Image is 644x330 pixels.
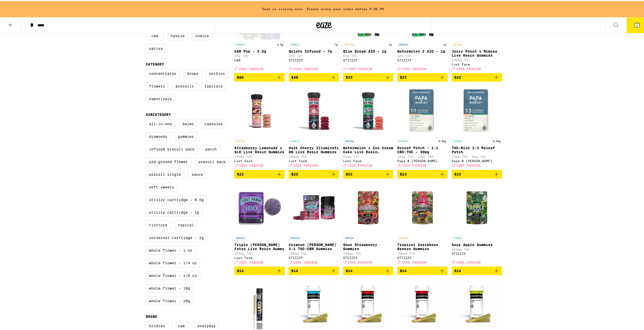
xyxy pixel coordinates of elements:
a: Open page for Sour Strawberry Gummies from STIIIZY [343,182,393,266]
span: $14 [346,268,352,272]
p: SATIVA [452,41,464,46]
p: SATIVA [234,138,246,142]
p: 84% THC [397,53,448,57]
label: Topicals [201,81,226,90]
div: Lost Farm [452,62,502,65]
p: 42% THC [289,53,339,57]
div: STIIIZY [289,255,339,258]
span: CODE FADED30 [348,163,372,166]
label: Whole Flower - 1/8 oz [146,270,200,279]
div: STIIIZY [343,255,393,258]
label: Vaporizers [146,94,175,102]
button: Add to bag [289,266,339,274]
legend: Subcategory [146,112,171,116]
img: Lost Farm - Watermelon x Ice Cream Cake Live Rosin Gummies [343,85,393,135]
label: Diamonds [146,131,171,140]
label: Whole Flower - 10g [146,283,193,292]
div: Papa & [PERSON_NAME] [397,158,448,162]
p: 15mg THC: 15mg CBD [397,154,448,157]
p: 100mg THC [452,247,502,250]
p: 1g [387,41,393,46]
p: Sour Apple Gummies [452,242,502,246]
p: Blue Dream AIO - 1g [343,48,393,52]
span: $22 [291,171,298,175]
p: 100mg THC [289,251,339,254]
span: CODE FADED30 [402,163,426,166]
p: 100mg THC [397,251,448,254]
p: 100mg THC [289,154,339,157]
img: Everyday - Forbidden Fruit Infused 2-Pack - 1g [289,278,339,329]
img: Papa & Barkley - THC-Rich 1:3 Releaf Patch [452,85,502,135]
span: $48 [291,74,298,78]
button: Add to bag [343,72,393,81]
p: HYBRID [452,235,464,239]
p: 100mg THC [234,251,285,254]
a: Open page for Strawberry Lemonade x SLH Live Resin Gummies from Lost Farm [234,85,285,169]
legend: Brand [146,314,157,318]
p: Sour Strawberry Gummies [343,242,393,250]
div: STIIIZY [343,58,393,61]
div: Lost Farm [234,255,285,258]
span: CODE FADED30 [402,260,426,263]
div: Lost Farm [234,158,285,162]
span: $22 [346,171,352,175]
div: STIIIZY [452,251,502,254]
span: $14 [400,268,407,272]
div: STIIIZY [397,58,448,61]
p: HYBRID [397,138,409,142]
span: $14 [291,268,298,272]
span: CODE FADED30 [348,66,372,70]
span: CODE FADED30 [456,260,481,263]
span: CODE FADED30 [294,260,318,263]
p: 0.03g [491,138,502,142]
button: Add to bag [343,169,393,178]
img: STIIIZY - Sour Apple Gummies [452,182,502,232]
p: Triple [PERSON_NAME] Fatso Live Rosin Gummy [234,242,285,250]
span: CODE FADED30 [456,163,481,166]
img: Lost Farm - Dark Cherry Illuminati OG Live Rosin Gummies [289,85,339,135]
label: Whole Flower - 1/4 oz [146,258,200,266]
a: Open page for Sour Apple Gummies from STIIIZY [452,182,502,266]
span: CODE FADED30 [294,163,318,166]
p: INDICA [289,235,301,239]
p: 1g [442,41,448,46]
span: $13 [400,171,407,175]
a: Open page for Releaf Patch - 1:1 CBD:THC - 30mg from Papa & Barkley [397,85,448,169]
button: Add to bag [289,72,339,81]
p: Gelato Infused - 7g [289,48,339,52]
p: 91mg THC [343,154,393,157]
button: Add to bag [343,266,393,274]
p: Releaf Patch - 1:1 CBD:THC - 30mg [397,145,448,153]
button: Add to bag [397,266,448,274]
p: SATIVA [397,235,409,239]
span: $22 [454,74,461,78]
p: INDICA [343,138,355,142]
label: Pre-ground Flower [146,157,191,165]
p: Watermelon x Ice Cream Cake Live Rosin Gummies [343,145,393,153]
span: $13 [454,171,461,175]
a: Open page for THC-Rich 1:3 Releaf Patch from Papa & Barkley [452,85,502,169]
span: CODE FADED30 [456,66,481,70]
p: SATIVA [343,41,355,46]
img: Papa & Barkley - Releaf Patch - 1:1 CBD:THC - 30mg [397,85,448,135]
p: 100mg THC [452,57,502,61]
p: 100mg THC [343,251,393,254]
legend: Category [146,61,164,65]
p: INDICA [343,235,355,239]
span: CODE FADED30 [402,66,426,70]
label: Everyday [194,321,219,329]
label: Whole Flower - 1 oz [146,245,196,254]
label: Prerolls [172,81,197,90]
p: Crimson [PERSON_NAME] 2:1 THC:CBN Gummies [289,242,339,250]
span: $33 [346,74,352,78]
p: Juicy Peach x Mimosa Live Resin Gummies [452,48,502,56]
img: STIIIZY - Tropical Caribbean Breeze Gummies [397,182,448,232]
img: STIIIZY - Crimson Berry 2:1 THC:CBN Gummies [289,182,339,232]
label: Universal Cartridge - 1g [146,232,207,241]
p: 100mg THC [234,154,285,157]
label: Preroll Pack [195,157,229,165]
p: INDICA [234,235,246,239]
button: Add to bag [289,169,339,178]
p: 27% THC [234,53,285,57]
p: Tropical Caribbean Breeze Gummies [397,242,448,250]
